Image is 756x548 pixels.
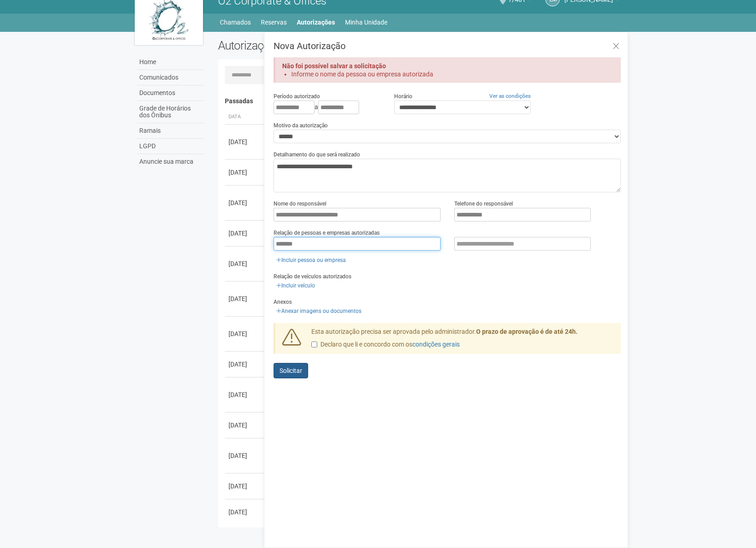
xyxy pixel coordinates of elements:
[274,229,380,237] label: Relação de pessoas e empresas autorizadas
[291,70,605,78] li: Informe o nome da pessoa ou empresa autorizada
[225,98,615,105] h4: Passadas
[137,70,204,85] a: Comunicados
[274,41,621,50] h3: Nova Autorização
[228,229,262,238] div: [DATE]
[228,421,262,430] div: [DATE]
[274,272,351,281] label: Relação de veículos autorizados
[394,92,412,101] label: Horário
[228,137,262,146] div: [DATE]
[274,255,349,265] a: Incluir pessoa ou empresa
[228,168,262,177] div: [DATE]
[274,281,318,291] a: Incluir veículo
[225,110,266,125] th: Data
[282,62,386,70] strong: Não foi possível salvar a solicitação
[274,306,364,316] a: Anexar imagens ou documentos
[137,101,204,123] a: Grade de Horários dos Ônibus
[304,327,621,354] div: Esta autorização precisa ser aprovada pelo administrador.
[311,342,317,347] input: Declaro que li e concordo com oscondições gerais
[261,16,287,29] a: Reservas
[297,16,335,29] a: Autorizações
[228,259,262,268] div: [DATE]
[228,390,262,399] div: [DATE]
[274,121,328,130] label: Motivo da autorização
[274,200,326,208] label: Nome do responsável
[228,482,262,491] div: [DATE]
[274,151,360,159] label: Detalhamento do que será realizado
[137,139,204,154] a: LGPD
[218,39,413,52] h2: Autorizações
[137,154,204,169] a: Anuncie sua marca
[489,93,531,99] a: Ver as condições
[476,328,578,335] strong: O prazo de aprovação é de até 24h.
[137,123,204,139] a: Ramais
[228,451,262,460] div: [DATE]
[345,16,387,29] a: Minha Unidade
[274,298,292,306] label: Anexos
[279,367,302,374] span: Solicitar
[228,198,262,207] div: [DATE]
[454,200,513,208] label: Telefone do responsável
[220,16,251,29] a: Chamados
[137,55,204,70] a: Home
[228,294,262,303] div: [DATE]
[137,85,204,101] a: Documentos
[274,101,380,114] div: a
[274,363,308,378] button: Solicitar
[311,340,460,349] label: Declaro que li e concordo com os
[228,329,262,338] div: [DATE]
[412,341,460,348] a: condições gerais
[228,360,262,369] div: [DATE]
[274,92,320,101] label: Período autorizado
[228,508,262,517] div: [DATE]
